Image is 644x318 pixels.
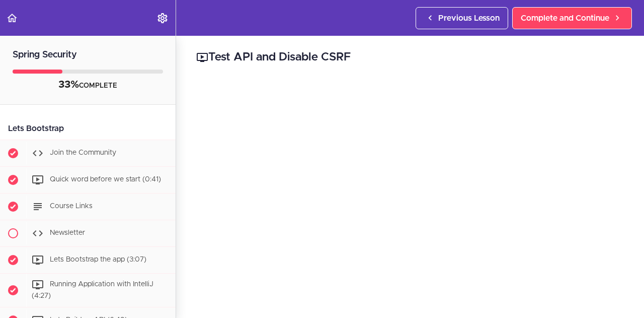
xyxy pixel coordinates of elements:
[416,7,508,29] a: Previous Lesson
[50,176,161,183] span: Quick word before we start (0:41)
[512,7,632,29] a: Complete and Continue
[196,49,624,66] h2: Test API and Disable CSRF
[438,12,500,24] span: Previous Lesson
[6,12,18,24] svg: Back to course curriculum
[58,80,79,90] span: 33%
[521,12,609,24] span: Complete and Continue
[156,12,169,24] svg: Settings Menu
[50,256,146,263] span: Lets Bootstrap the app (3:07)
[32,281,153,299] span: Running Application with IntelliJ (4:27)
[13,79,163,92] div: COMPLETE
[50,203,93,210] span: Course Links
[50,149,116,156] span: Join the Community
[50,229,85,236] span: Newsletter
